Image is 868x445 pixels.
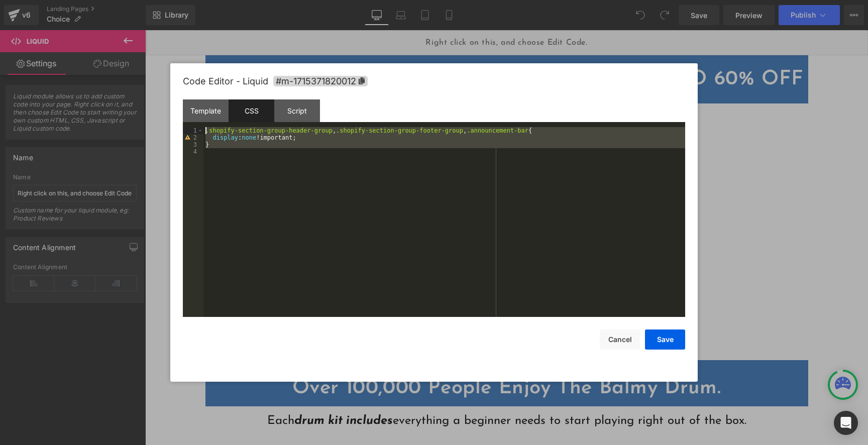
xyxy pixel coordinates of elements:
span: Click to copy [273,76,368,86]
button: Save [645,329,685,350]
button: Cancel [600,329,640,350]
i: drum kit includes [149,385,248,397]
span: Each everything a beginner needs to start playing right out of the box. [122,385,601,397]
a: {{ [DOMAIN_NAME]_announcement_text }} UP TO 60% OFF [64,39,659,59]
div: 2 [183,134,203,141]
div: 4 [183,148,203,155]
div: Open Intercom Messenger [834,411,858,435]
div: 3 [183,141,203,148]
div: Template [183,99,229,122]
span: Over 100,000 People Enjoy The Balmy Drum. [147,348,576,368]
div: 1 [183,127,203,134]
div: CSS [229,99,274,122]
span: Code Editor - Liquid [183,76,268,86]
div: Script [274,99,320,122]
